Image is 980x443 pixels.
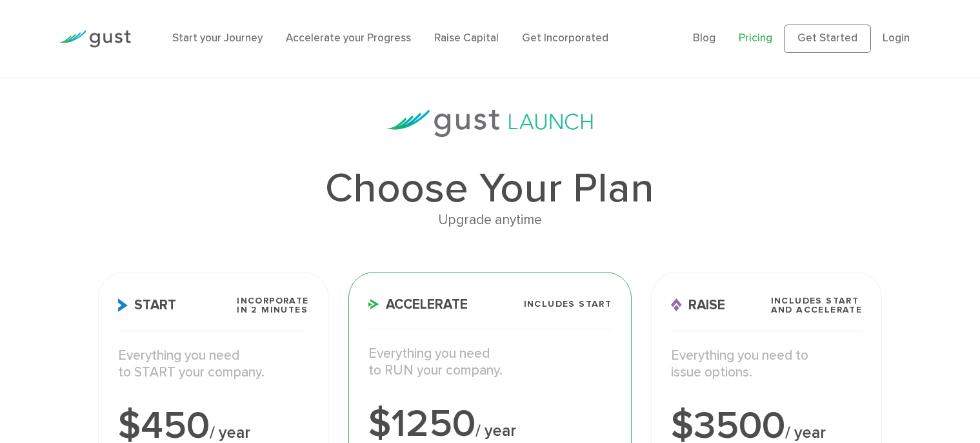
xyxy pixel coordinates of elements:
a: Get Incorporated [522,32,608,45]
span: Start [118,298,176,312]
span: Includes START and ACCELERATE [771,296,863,314]
span: Accelerate [368,298,468,311]
a: Pricing [739,32,772,45]
img: gust-launch-logos.svg [386,110,593,137]
p: Everything you need to issue options. [671,347,862,382]
span: Incorporate in 2 Minutes [237,296,308,314]
p: Everything you need to START your company. [118,347,309,382]
span: / year [785,423,826,442]
img: Gust Logo [59,30,131,48]
a: Login [883,32,910,45]
div: Upgrade anytime [98,209,883,231]
a: Get Started [784,25,871,53]
a: Accelerate your Progress [286,32,411,45]
p: Everything you need to RUN your company. [368,345,612,380]
a: Raise Capital [434,32,499,45]
img: Start Icon X2 [118,298,128,312]
span: / year [210,423,250,442]
h1: Choose Your Plan [98,168,883,209]
img: Accelerate Icon [368,299,379,309]
span: / year [475,421,516,440]
a: Blog [693,32,715,45]
a: Start your Journey [172,32,263,45]
img: Raise Icon [671,298,682,312]
span: Raise [671,298,725,312]
span: Includes START [524,300,612,309]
